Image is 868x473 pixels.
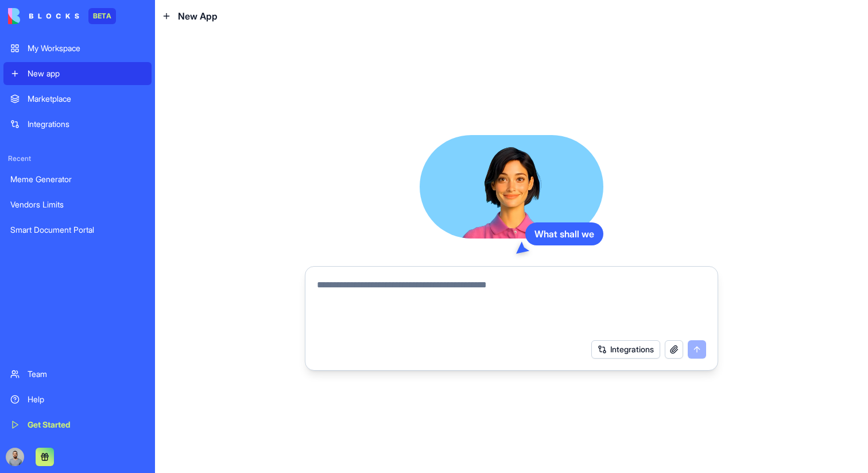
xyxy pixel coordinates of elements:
[8,8,116,24] a: BETA
[525,222,603,245] div: What shall we
[8,8,79,24] img: logo
[3,62,152,85] a: New app
[28,93,145,105] div: Marketplace
[28,43,145,54] div: My Workspace
[3,154,152,163] span: Recent
[28,394,145,405] div: Help
[28,68,145,79] div: New app
[3,218,152,241] a: Smart Document Portal
[3,168,152,191] a: Meme Generator
[3,113,152,136] a: Integrations
[3,413,152,436] a: Get Started
[10,199,145,210] div: Vendors Limits
[28,419,145,430] div: Get Started
[6,448,24,466] img: image_123650291_bsq8ao.jpg
[10,224,145,236] div: Smart Document Portal
[3,37,152,60] a: My Workspace
[10,174,145,185] div: Meme Generator
[178,9,218,23] span: New App
[591,340,660,359] button: Integrations
[3,388,152,411] a: Help
[88,8,116,24] div: BETA
[3,87,152,110] a: Marketplace
[3,193,152,216] a: Vendors Limits
[28,368,145,380] div: Team
[3,363,152,386] a: Team
[28,118,145,130] div: Integrations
